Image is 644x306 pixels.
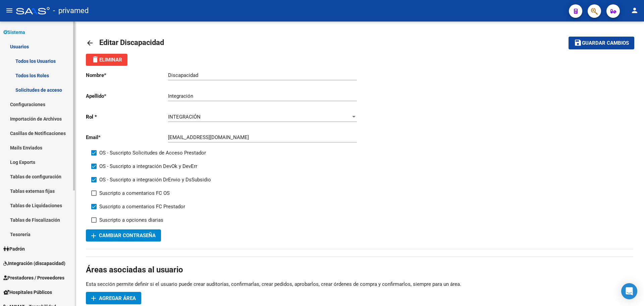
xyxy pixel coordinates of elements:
span: OS - Suscripto a integración DrEnvio y DsSubsidio [99,176,211,184]
span: Padrón [3,245,25,253]
span: Suscripto a comentarios FC OS [99,189,170,197]
h1: Áreas asociadas al usuario [86,264,633,275]
span: Agregar Área [99,295,136,301]
mat-icon: delete [91,55,99,63]
span: Eliminar [91,57,122,63]
div: Open Intercom Messenger [621,283,637,299]
span: Suscripto a comentarios FC Prestador [99,203,185,211]
button: Cambiar Contraseña [86,229,161,242]
mat-icon: save [574,39,582,47]
span: Editar Discapacidad [99,38,164,47]
p: Esta sección permite definir si el usuario puede crear auditorías, confirmarlas, crear pedidos, a... [86,280,633,288]
mat-icon: arrow_back [86,39,94,47]
p: Email [86,134,168,141]
mat-icon: menu [5,6,13,14]
p: Apellido [86,92,168,100]
mat-icon: person [631,6,639,14]
mat-icon: add [90,232,98,240]
p: Rol * [86,113,168,121]
span: INTEGRACIÓN [168,114,201,120]
span: OS - Suscripto a integración DevOk y DevErr [99,162,197,170]
span: Guardar cambios [582,40,629,46]
span: Suscripto a opciones diarias [99,216,163,224]
span: Prestadores / Proveedores [3,274,64,281]
button: Guardar cambios [569,37,634,49]
p: Nombre [86,72,168,79]
span: - privamed [53,3,89,18]
mat-icon: add [90,294,98,302]
span: Integración (discapacidad) [3,260,65,267]
span: OS - Suscripto Solicitudes de Acceso Prestador [99,149,206,157]
button: Agregar Área [86,292,141,304]
span: Cambiar Contraseña [91,232,156,238]
span: Hospitales Públicos [3,289,52,296]
button: Eliminar [86,54,127,66]
span: Sistema [3,29,25,36]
